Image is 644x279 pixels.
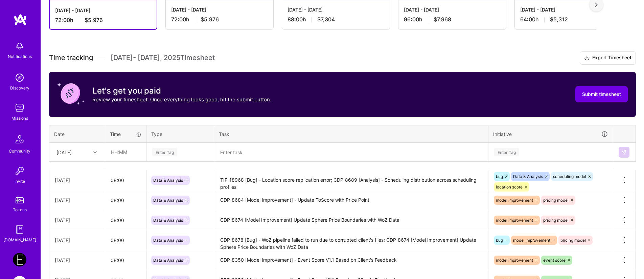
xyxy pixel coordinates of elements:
div: Time [110,131,141,138]
span: Submit timesheet [582,91,621,98]
span: $7,968 [434,16,451,23]
span: pricing model [543,198,569,203]
div: 96:00 h [404,16,501,23]
div: [DATE] [55,197,99,204]
span: [DATE] - [DATE] , 2025 Timesheet [111,54,215,62]
span: scheduling model [553,174,586,179]
div: 64:00 h [520,16,617,23]
div: Enter Tag [152,147,177,157]
div: [DATE] - [DATE] [55,7,151,14]
div: [DATE] [55,177,99,184]
span: Data & Analysis [513,174,543,179]
span: model improvement [496,198,533,203]
span: $5,976 [85,17,103,24]
span: Data & Analysis [153,258,183,263]
img: teamwork [13,101,26,115]
span: Data & Analysis [153,198,183,203]
span: pricing model [543,218,569,223]
input: HH:MM [105,231,146,249]
span: model improvement [496,218,533,223]
div: Notifications [8,53,32,60]
span: event score [543,258,566,263]
textarea: CDP-8674 [Model Improvement] Update Sphere Price Boundaries with WoZ Data [215,211,487,230]
span: Data & Analysis [153,178,183,183]
span: $7,304 [317,16,335,23]
th: Date [49,125,105,143]
img: right [595,2,598,7]
div: Tokens [13,206,27,213]
button: Submit timesheet [575,86,628,102]
div: [DATE] - [DATE] [287,6,384,13]
textarea: CDP-8350 [Model Improvement] - Event Score V1.1 Based on Client's Feedback [215,251,487,270]
div: [DATE] - [DATE] [520,6,617,13]
input: HH:MM [105,171,146,189]
img: logo [14,14,27,26]
div: [DATE] [55,257,99,264]
div: 72:00 h [171,16,268,23]
div: [DATE] [56,148,72,156]
span: Data & Analysis [153,218,183,223]
span: location score [496,184,523,190]
div: Community [9,147,30,155]
textarea: CDP-8678 [Bug] - WoZ pipeline failed to run due to corrupted client's files; CDP-8674 [Model Impr... [215,231,487,250]
img: Submit [621,150,627,155]
div: Invite [15,178,25,185]
span: Time tracking [49,54,93,62]
i: icon Download [584,55,590,62]
img: Invite [13,164,26,178]
button: Export Timesheet [580,51,636,65]
span: $5,312 [550,16,568,23]
a: Endeavor: Data Team- 3338DES275 [11,253,28,266]
div: [DATE] - [DATE] [171,6,268,13]
img: tokens [16,197,24,203]
span: pricing model [560,238,586,243]
input: HH:MM [105,211,146,229]
div: [DATE] - [DATE] [404,6,501,13]
span: $5,976 [201,16,219,23]
div: [DATE] [55,217,99,224]
img: Community [11,131,28,147]
textarea: CDP-8684 [Model Improvement] - Update ToScore with Price Point [215,191,487,210]
div: Initiative [493,130,608,138]
h3: Let's get you paid [92,86,271,96]
div: [DATE] [55,237,99,244]
div: Enter Tag [494,147,519,157]
img: Endeavor: Data Team- 3338DES275 [13,253,26,266]
div: [DOMAIN_NAME] [3,236,36,243]
textarea: TIP-18968 [Bug] - Location score replication error; CDP-8689 [Analysis] - Scheduling distribution... [215,171,487,190]
input: HH:MM [105,251,146,269]
span: bug [496,174,503,179]
i: icon Chevron [93,151,97,154]
span: model improvement [496,258,533,263]
input: HH:MM [105,191,146,209]
img: discovery [13,71,26,84]
input: HH:MM [106,143,146,161]
div: 72:00 h [55,17,151,24]
img: guide book [13,223,26,236]
div: Discovery [10,84,29,92]
span: bug [496,238,503,243]
p: Review your timesheet. Once everything looks good, hit the submit button. [92,96,271,103]
div: Missions [11,115,28,122]
img: coin [57,80,84,107]
div: 88:00 h [287,16,384,23]
img: bell [13,39,26,53]
th: Type [146,125,214,143]
span: model improvement [513,238,550,243]
span: Data & Analysis [153,238,183,243]
th: Task [214,125,488,143]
